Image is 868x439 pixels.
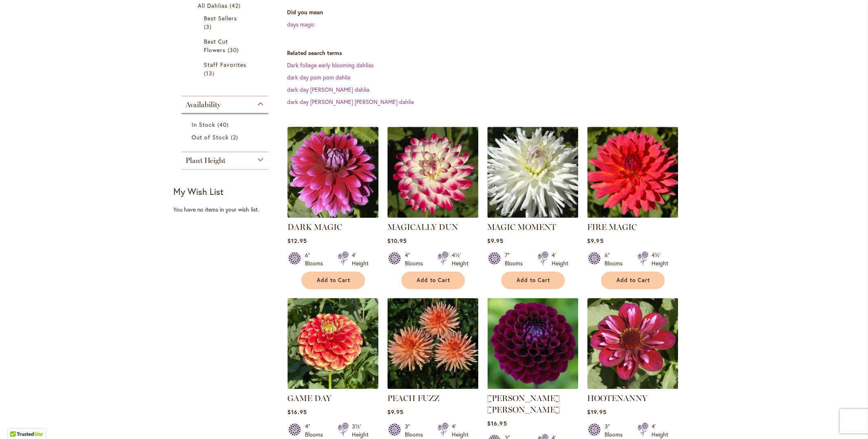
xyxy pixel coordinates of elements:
a: GAME DAY [287,383,378,390]
img: PEACH FUZZ [387,298,478,389]
a: HOOTENANNY [587,393,647,403]
span: $16.95 [487,419,507,427]
a: In Stock 40 [192,120,261,129]
img: GAME DAY [287,298,378,389]
img: DARK MAGIC [285,125,380,220]
span: Staff Favorites [204,61,247,68]
button: Add to Cart [501,271,565,289]
div: 4' Height [552,251,568,267]
a: MAGIC MOMENT [487,212,578,219]
a: dark day pom pom dahlia [287,73,350,81]
span: $12.95 [287,237,307,245]
span: Availability [186,100,221,109]
button: Add to Cart [401,271,465,289]
a: Out of Stock 2 [192,133,261,141]
a: Dark foliage early blooming dahlias [287,61,373,69]
span: Add to Cart [616,277,650,284]
a: days magic [287,20,315,28]
div: 4" Blooms [405,251,428,267]
span: Add to Cart [417,277,450,284]
a: DARK MAGIC [287,222,342,232]
span: 13 [204,69,216,77]
a: GAME DAY [287,393,331,403]
div: 7" Blooms [505,251,528,267]
div: 3½' Height [352,422,369,439]
span: 2 [231,133,240,141]
dt: Related search terms [287,49,695,57]
div: 4½' Height [452,251,468,267]
span: All Dahlias [198,2,228,9]
span: In Stock [192,121,215,128]
div: 4' Height [652,422,668,439]
a: Staff Favorites [204,60,248,77]
span: 30 [227,46,241,54]
div: 4" Blooms [305,422,328,439]
a: Best Sellers [204,14,248,31]
div: 4½' Height [652,251,668,267]
strong: My Wish List [173,185,223,197]
iframe: Launch Accessibility Center [6,410,29,433]
span: 40 [217,120,231,129]
span: $9.95 [387,408,404,416]
a: DARK MAGIC [287,212,378,219]
span: Plant Height [186,156,225,165]
a: PEACH FUZZ [387,393,440,403]
div: 4' Height [452,422,468,439]
a: FIRE MAGIC [587,222,637,232]
span: 42 [230,1,243,10]
span: Out of Stock [192,133,229,141]
span: Best Cut Flowers [204,38,228,54]
a: Best Cut Flowers [204,37,248,54]
span: $16.95 [287,408,307,416]
img: MAGICALLY DUN [387,127,478,218]
a: FIRE MAGIC [587,212,678,219]
a: PEACH FUZZ [387,383,478,390]
div: 6" Blooms [605,251,627,267]
img: JASON MATTHEW [487,298,578,389]
div: 3" Blooms [605,422,627,439]
img: HOOTENANNY [587,298,678,389]
a: HOOTENANNY [587,383,678,390]
button: Add to Cart [601,271,665,289]
a: MAGICALLY DUN [387,222,458,232]
span: 3 [204,22,214,31]
a: dark day [PERSON_NAME] [PERSON_NAME] dahlia [287,98,414,106]
div: You have no items in your wish list. [173,205,282,214]
span: $10.95 [387,237,407,245]
div: 3" Blooms [405,422,428,439]
span: Add to Cart [317,277,350,284]
div: 4' Height [352,251,369,267]
div: 6" Blooms [305,251,328,267]
span: Add to Cart [517,277,550,284]
a: dark day [PERSON_NAME] dahlia [287,86,369,93]
span: $9.95 [587,237,603,245]
img: MAGIC MOMENT [487,127,578,218]
a: MAGICALLY DUN [387,212,478,219]
a: JASON MATTHEW [487,383,578,390]
span: $19.95 [587,408,606,416]
dt: Did you mean [287,8,695,16]
span: $9.95 [487,237,504,245]
a: [PERSON_NAME] [PERSON_NAME] [487,393,560,415]
img: FIRE MAGIC [587,127,678,218]
a: MAGIC MOMENT [487,222,556,232]
button: Add to Cart [301,271,365,289]
a: All Dahlias [198,1,254,10]
span: Best Sellers [204,14,237,22]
